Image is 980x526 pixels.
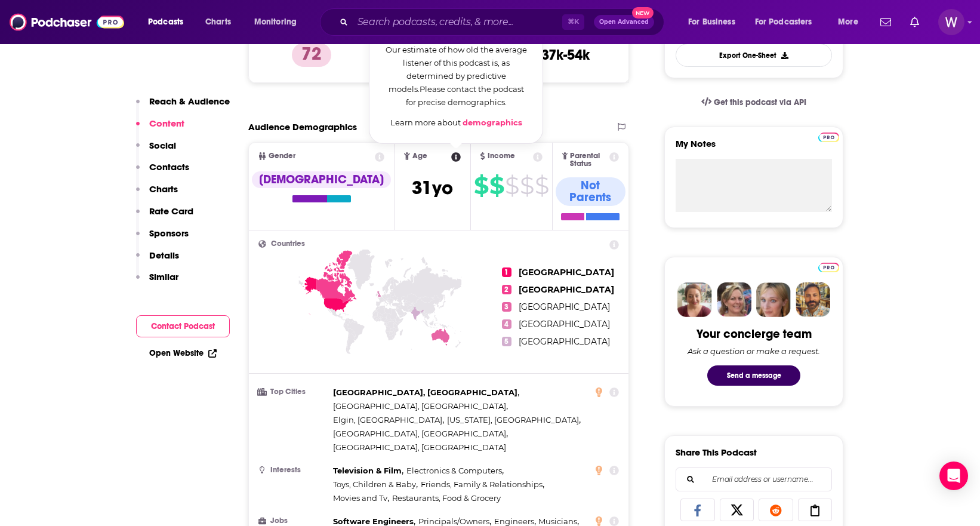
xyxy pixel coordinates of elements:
p: Rate Card [149,205,193,217]
p: Details [149,250,179,261]
div: [DEMOGRAPHIC_DATA] [252,171,391,188]
p: Reach & Audience [149,96,230,107]
button: Content [136,118,184,140]
span: , [333,386,519,399]
span: Charts [205,14,231,30]
span: , [333,399,508,413]
span: , [333,413,444,427]
button: Reach & Audience [136,96,230,118]
h2: Audience Demographics [248,121,357,133]
div: Your concierge team [697,327,812,342]
button: Charts [136,183,178,205]
span: Income [488,152,515,160]
img: User Profile [938,9,964,35]
span: Open Advanced [599,19,649,25]
span: Friends, Family & Relationships [421,479,543,489]
span: , [406,464,504,478]
button: Show profile menu [938,9,964,35]
button: Export One-Sheet [676,44,832,67]
span: , [333,464,403,478]
span: Gender [269,152,295,160]
a: Charts [198,13,238,32]
span: Logged in as williammwhite [938,9,964,35]
span: $ [505,176,519,195]
div: Open Intercom Messenger [939,462,968,490]
img: Podchaser Pro [818,263,839,272]
button: open menu [680,13,750,32]
span: Toys, Children & Baby [333,479,416,489]
span: [GEOGRAPHIC_DATA] [519,336,610,347]
button: Contacts [136,161,189,183]
span: Age [412,152,427,160]
div: Search podcasts, credits, & more... [331,8,676,36]
img: Podchaser Pro [818,133,839,142]
div: Search followers [676,467,832,491]
span: [GEOGRAPHIC_DATA], [GEOGRAPHIC_DATA] [333,387,517,397]
span: [GEOGRAPHIC_DATA], [GEOGRAPHIC_DATA] [333,429,506,438]
span: Electronics & Computers [406,466,502,475]
span: [GEOGRAPHIC_DATA] [519,284,614,295]
button: Open AdvancedNew [594,15,654,29]
img: Jules Profile [756,282,791,317]
p: Contacts [149,161,189,173]
span: [GEOGRAPHIC_DATA] [519,267,614,278]
p: Learn more about [384,116,528,129]
button: open menu [747,13,830,32]
span: $ [474,176,488,195]
span: 2 [502,285,511,294]
span: , [447,413,581,427]
button: Rate Card [136,205,193,227]
span: , [333,427,508,441]
span: 4 [502,319,511,329]
span: Restaurants, Food & Grocery [392,493,501,503]
a: Show notifications dropdown [905,12,924,32]
span: Countries [271,240,305,248]
span: Parental Status [570,152,607,168]
img: Barbara Profile [717,282,751,317]
h3: Jobs [258,517,328,525]
span: Movies and Tv [333,493,387,503]
span: [GEOGRAPHIC_DATA] [519,319,610,330]
button: Similar [136,271,178,293]
a: Share on Facebook [680,499,715,521]
a: Show notifications dropdown [876,12,896,32]
span: [GEOGRAPHIC_DATA] [519,302,610,312]
span: 31 yo [412,176,453,199]
p: Charts [149,183,178,195]
span: [US_STATE], [GEOGRAPHIC_DATA] [447,415,579,425]
a: Open Website [149,348,217,358]
span: New [632,7,654,19]
span: 3 [502,302,511,312]
p: Social [149,140,176,151]
span: Get this podcast via API [714,97,806,107]
span: For Podcasters [755,14,812,30]
button: Sponsors [136,227,189,250]
input: Search podcasts, credits, & more... [353,13,562,32]
span: [GEOGRAPHIC_DATA], [GEOGRAPHIC_DATA] [333,401,506,411]
label: My Notes [676,138,832,159]
h3: Interests [258,466,328,474]
input: Email address or username... [686,468,822,491]
a: Share on X/Twitter [720,499,754,521]
span: Engineers [494,516,534,526]
img: Podchaser - Follow, Share and Rate Podcasts [10,11,124,33]
img: Sydney Profile [677,282,712,317]
button: open menu [140,13,199,32]
span: More [838,14,858,30]
h3: Share This Podcast [676,447,757,458]
span: Elgin, [GEOGRAPHIC_DATA] [333,415,442,425]
span: ⌘ K [562,14,584,30]
span: Monitoring [254,14,297,30]
img: Jon Profile [796,282,830,317]
span: $ [535,176,548,195]
div: Not Parents [556,177,625,206]
button: Contact Podcast [136,315,230,337]
button: open menu [246,13,312,32]
a: demographics [463,118,522,127]
div: Ask a question or make a request. [688,346,820,356]
span: , [333,491,389,505]
button: Send a message [707,365,800,386]
span: $ [489,176,504,195]
span: 5 [502,337,511,346]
